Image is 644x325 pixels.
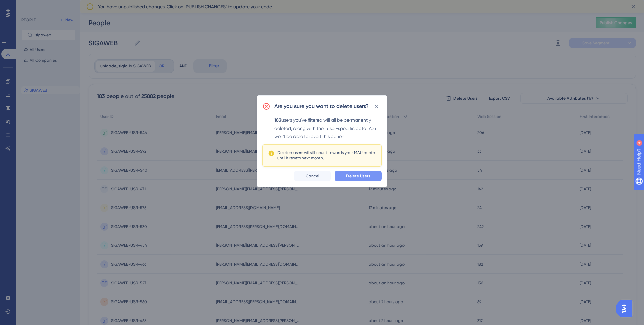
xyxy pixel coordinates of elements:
div: 4 [47,3,49,9]
span: Need Help? [16,2,42,10]
h2: Are you sure you want to delete users? [274,102,369,110]
span: Delete Users [346,173,370,179]
div: users you've filtered will all be permanently deleted, along with their user-specific data. You w... [274,116,382,140]
div: Deleted users will still count towards your MAU quota until it resets next month. [277,150,376,161]
span: 183 [274,117,281,123]
iframe: UserGuiding AI Assistant Launcher [616,298,636,319]
span: Cancel [306,173,319,179]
